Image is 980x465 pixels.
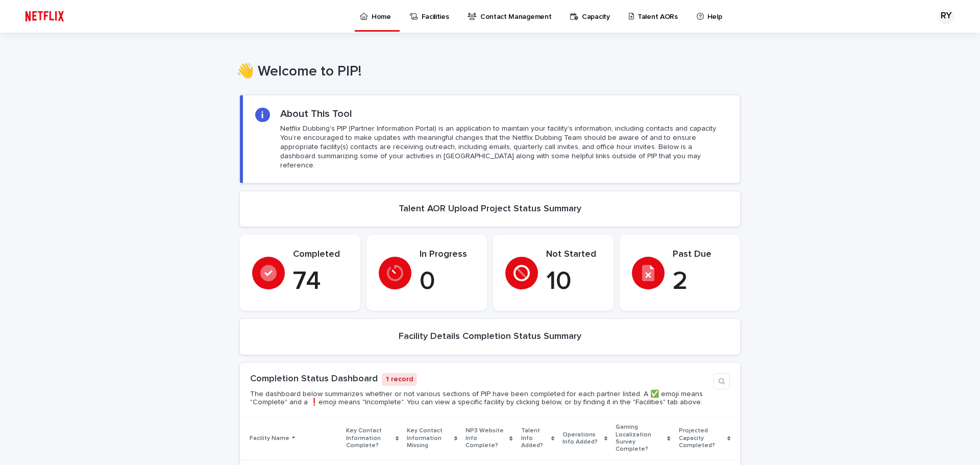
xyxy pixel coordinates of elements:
[420,266,475,297] p: 0
[465,425,507,451] p: NP3 Website Info Complete?
[250,390,709,407] p: The dashboard below summarizes whether or not various sections of PIP have been completed for eac...
[382,373,417,386] p: 1 record
[546,266,601,297] p: 10
[673,266,728,297] p: 2
[280,108,352,120] h2: About This Tool
[280,124,727,170] p: Netflix Dubbing's PIP (Partner Information Portal) is an application to maintain your facility's ...
[293,249,348,260] p: Completed
[616,422,665,455] p: Gaming Localization Survey Complete?
[399,331,581,342] h2: Facility Details Completion Status Summary
[20,6,69,27] img: ifQbXi3ZQGMSEF7WDB7W
[236,63,737,81] h1: 👋 Welcome to PIP!
[250,433,289,444] p: Facility Name
[250,374,378,383] a: Completion Status Dashboard
[546,249,601,260] p: Not Started
[293,266,348,297] p: 74
[679,425,725,451] p: Projected Capacity Completed?
[673,249,728,260] p: Past Due
[346,425,393,451] p: Key Contact Information Complete?
[521,425,549,451] p: Talent Info Added?
[938,8,954,25] div: RY
[420,249,475,260] p: In Progress
[407,425,452,451] p: Key Contact Information Missing
[399,204,581,215] h2: Talent AOR Upload Project Status Summary
[562,429,602,448] p: Operations Info Added?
